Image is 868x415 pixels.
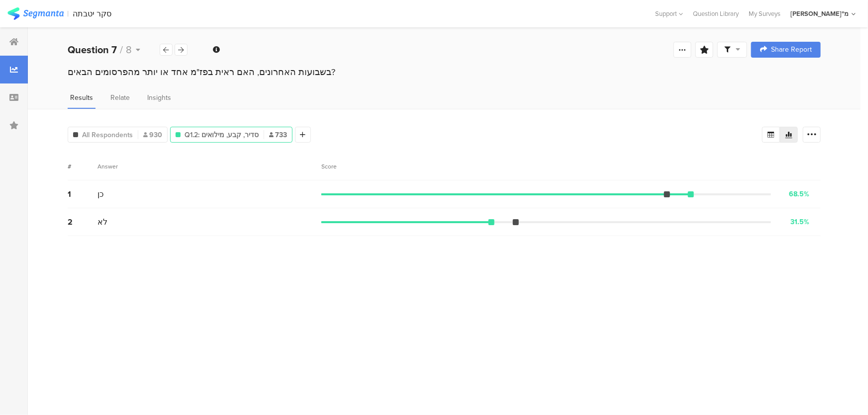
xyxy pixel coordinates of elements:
[68,8,69,19] div: |
[185,130,259,140] span: Q1.2: סדיר, קבע, מילואים
[97,216,107,228] span: לא
[97,162,118,171] div: Answer
[655,6,683,21] div: Support
[744,9,785,18] a: My Surveys
[68,66,821,79] div: בשבועות האחרונים, האם ראית בפז"מ אחד או יותר מהפרסומים הבאים?
[269,130,287,140] span: 733
[321,162,342,171] div: Score
[126,42,132,57] span: 8
[68,216,97,228] div: 2
[688,9,744,18] a: Question Library
[790,217,809,227] div: 31.5%
[147,92,171,103] span: Insights
[110,92,130,103] span: Relate
[7,7,64,20] img: segmanta logo
[790,9,849,18] div: [PERSON_NAME]"מ
[120,42,123,57] span: /
[70,92,93,103] span: Results
[73,9,112,18] div: סקר יטבתה
[771,46,812,53] span: Share Report
[68,188,97,200] div: 1
[82,130,133,140] span: All Respondents
[68,162,97,171] div: #
[789,189,809,199] div: 68.5%
[68,42,117,57] b: Question 7
[143,130,162,140] span: 930
[97,188,103,200] span: כן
